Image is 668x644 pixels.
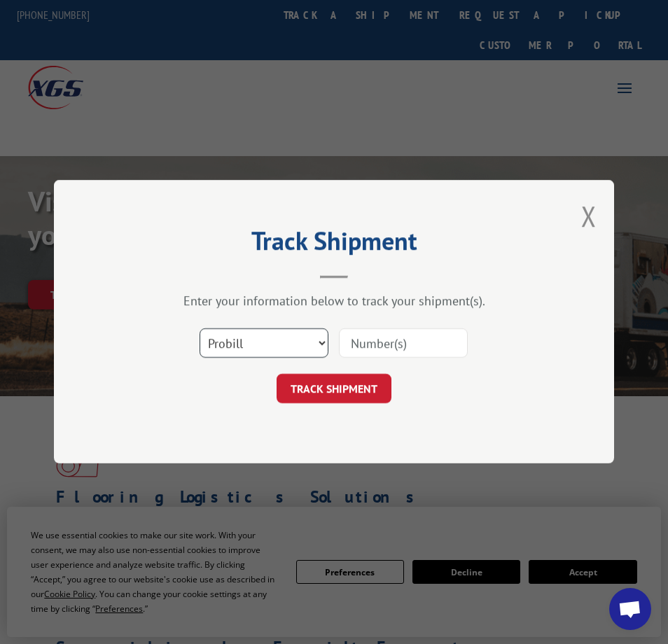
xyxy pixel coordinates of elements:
input: Number(s) [339,329,468,358]
h2: Track Shipment [124,231,544,258]
div: Enter your information below to track your shipment(s). [124,293,544,309]
div: Open chat [609,588,651,630]
button: TRACK SHIPMENT [277,374,391,404]
button: Close modal [581,197,597,234]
